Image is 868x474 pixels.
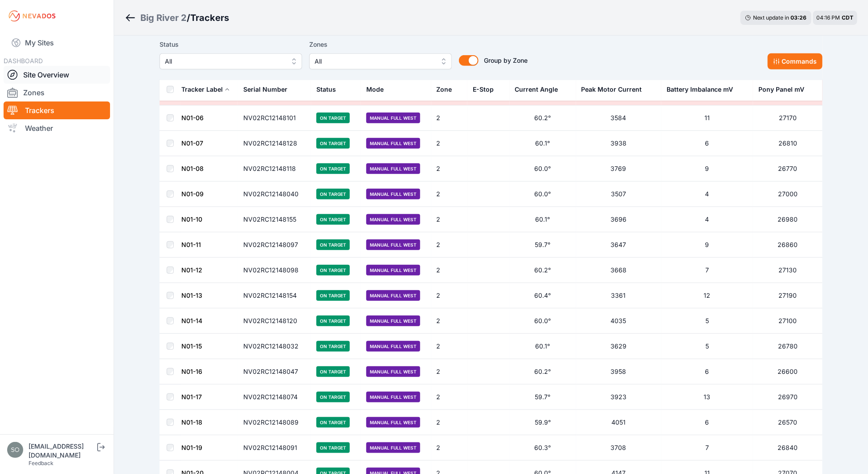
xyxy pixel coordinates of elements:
[753,232,823,258] td: 26860
[238,105,311,131] td: NV02RC12148101
[366,442,420,453] span: Manual Full West
[181,165,204,172] a: N01-08
[484,57,528,64] span: Group by Zone
[431,359,468,385] td: 2
[316,341,350,352] span: On Target
[29,442,95,460] div: [EMAIL_ADDRESS][DOMAIN_NAME]
[753,385,823,410] td: 26970
[238,410,311,435] td: NV02RC12148089
[238,435,311,461] td: NV02RC12148091
[315,56,434,67] span: All
[140,12,187,24] div: Big River 2
[842,14,854,21] span: CDT
[366,138,420,149] span: Manual Full West
[661,232,753,258] td: 9
[581,85,642,94] div: Peak Motor Current
[181,79,230,100] button: Tracker Label
[181,190,204,198] a: N01-09
[431,182,468,207] td: 2
[366,341,420,352] span: Manual Full West
[510,334,576,359] td: 60.1°
[510,131,576,156] td: 60.1°
[181,292,202,299] a: N01-13
[576,334,661,359] td: 3629
[366,392,420,402] span: Manual Full West
[576,410,661,435] td: 4051
[181,444,202,451] a: N01-19
[4,32,110,53] a: My Sites
[510,182,576,207] td: 60.0°
[316,85,336,94] div: Status
[431,131,468,156] td: 2
[753,283,823,308] td: 27190
[753,131,823,156] td: 26810
[576,283,661,308] td: 3361
[753,105,823,131] td: 27170
[181,266,202,274] a: N01-12
[238,385,311,410] td: NV02RC12148074
[238,232,311,258] td: NV02RC12148097
[661,410,753,435] td: 6
[758,85,804,94] div: Pony Panel mV
[181,139,203,147] a: N01-07
[510,435,576,461] td: 60.3°
[431,334,468,359] td: 2
[661,334,753,359] td: 5
[238,131,311,156] td: NV02RC12148128
[661,359,753,385] td: 6
[510,308,576,334] td: 60.0°
[510,283,576,308] td: 60.4°
[510,156,576,182] td: 60.0°
[316,239,350,250] span: On Target
[366,265,420,275] span: Manual Full West
[316,163,350,174] span: On Target
[667,85,733,94] div: Battery Imbalance mV
[510,359,576,385] td: 60.2°
[29,460,53,466] a: Feedback
[661,207,753,232] td: 4
[576,385,661,410] td: 3923
[758,79,811,100] button: Pony Panel mV
[576,182,661,207] td: 3507
[431,385,468,410] td: 2
[181,317,202,324] a: N01-14
[510,232,576,258] td: 59.7°
[366,290,420,301] span: Manual Full West
[431,308,468,334] td: 2
[4,66,110,84] a: Site Overview
[316,79,343,100] button: Status
[661,131,753,156] td: 6
[576,131,661,156] td: 3938
[366,366,420,377] span: Manual Full West
[753,410,823,435] td: 26570
[791,14,807,21] div: 03 : 26
[316,138,350,149] span: On Target
[576,308,661,334] td: 4035
[576,232,661,258] td: 3647
[661,283,753,308] td: 12
[576,156,661,182] td: 3769
[181,114,204,122] a: N01-06
[187,12,190,24] span: /
[316,113,350,123] span: On Target
[431,258,468,283] td: 2
[7,9,57,23] img: Nevados
[753,359,823,385] td: 26600
[753,435,823,461] td: 26840
[309,39,452,50] label: Zones
[661,385,753,410] td: 13
[238,308,311,334] td: NV02RC12148120
[753,308,823,334] td: 27100
[243,79,295,100] button: Serial Number
[366,85,384,94] div: Mode
[181,241,201,248] a: N01-11
[515,85,558,94] div: Current Angle
[753,14,790,21] span: Next update in
[4,57,43,65] span: DASHBOARD
[510,105,576,131] td: 60.2°
[4,84,110,101] a: Zones
[510,410,576,435] td: 59.9°
[661,308,753,334] td: 5
[431,283,468,308] td: 2
[661,182,753,207] td: 4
